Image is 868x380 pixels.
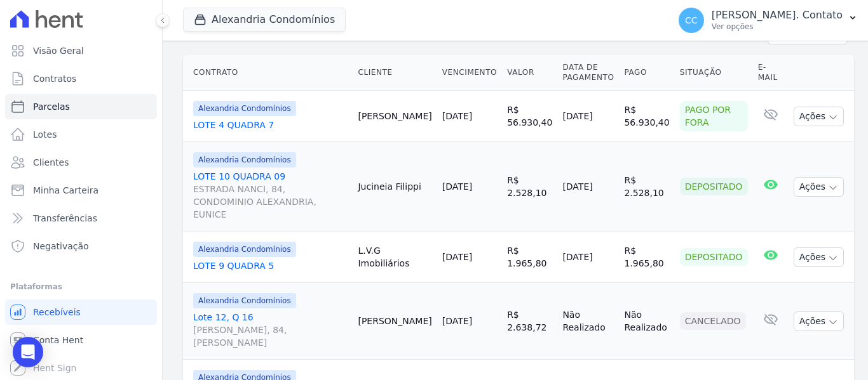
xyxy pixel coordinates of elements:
[33,184,98,197] span: Minha Carteira
[10,279,152,294] div: Plataformas
[33,128,57,141] span: Lotes
[680,101,748,131] div: Pago por fora
[437,55,502,91] th: Vencimento
[33,100,70,113] span: Parcelas
[557,283,619,360] td: Não Realizado
[668,3,868,38] button: CC [PERSON_NAME]. Contato Ver opções
[442,252,472,262] a: [DATE]
[193,101,296,116] span: Alexandria Condomínios
[193,293,296,308] span: Alexandria Condomínios
[5,122,157,147] a: Lotes
[5,150,157,175] a: Clientes
[502,283,557,360] td: R$ 2.638,72
[680,178,748,195] div: Depositado
[442,316,472,326] a: [DATE]
[193,183,348,221] span: ESTRADA NANCI, 84, CONDOMINIO ALEXANDRIA, EUNICE
[353,142,437,232] td: Jucineia Filippi
[353,91,437,142] td: [PERSON_NAME]
[680,248,748,266] div: Depositado
[442,181,472,192] a: [DATE]
[193,170,348,221] a: LOTE 10 QUADRA 09ESTRADA NANCI, 84, CONDOMINIO ALEXANDRIA, EUNICE
[33,212,97,225] span: Transferências
[712,9,843,22] p: [PERSON_NAME]. Contato
[5,233,157,259] a: Negativação
[794,177,844,197] button: Ações
[353,283,437,360] td: [PERSON_NAME]
[502,91,557,142] td: R$ 56.930,40
[33,334,83,346] span: Conta Hent
[183,55,353,91] th: Contrato
[442,111,472,121] a: [DATE]
[502,55,557,91] th: Valor
[33,240,89,252] span: Negativação
[13,337,43,367] div: Open Intercom Messenger
[33,72,76,85] span: Contratos
[557,55,619,91] th: Data de Pagamento
[183,8,346,32] button: Alexandria Condomínios
[619,91,674,142] td: R$ 56.930,40
[794,311,844,331] button: Ações
[5,38,157,63] a: Visão Geral
[712,22,843,32] p: Ver opções
[5,327,157,353] a: Conta Hent
[619,232,674,283] td: R$ 1.965,80
[193,242,296,257] span: Alexandria Condomínios
[193,311,348,349] a: Lote 12, Q 16[PERSON_NAME], 84, [PERSON_NAME]
[619,142,674,232] td: R$ 2.528,10
[5,299,157,325] a: Recebíveis
[794,107,844,126] button: Ações
[502,142,557,232] td: R$ 2.528,10
[193,324,348,349] span: [PERSON_NAME], 84, [PERSON_NAME]
[557,232,619,283] td: [DATE]
[5,178,157,203] a: Minha Carteira
[193,119,348,131] a: LOTE 4 QUADRA 7
[353,55,437,91] th: Cliente
[193,152,296,167] span: Alexandria Condomínios
[557,91,619,142] td: [DATE]
[193,259,348,272] a: LOTE 9 QUADRA 5
[5,66,157,91] a: Contratos
[502,232,557,283] td: R$ 1.965,80
[675,55,753,91] th: Situação
[5,206,157,231] a: Transferências
[680,312,746,330] div: Cancelado
[353,232,437,283] td: L.V.G Imobiliários
[794,247,844,267] button: Ações
[619,55,674,91] th: Pago
[33,306,81,318] span: Recebíveis
[5,94,157,119] a: Parcelas
[753,55,789,91] th: E-mail
[33,156,69,169] span: Clientes
[557,142,619,232] td: [DATE]
[685,16,698,25] span: CC
[33,44,84,57] span: Visão Geral
[619,283,674,360] td: Não Realizado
